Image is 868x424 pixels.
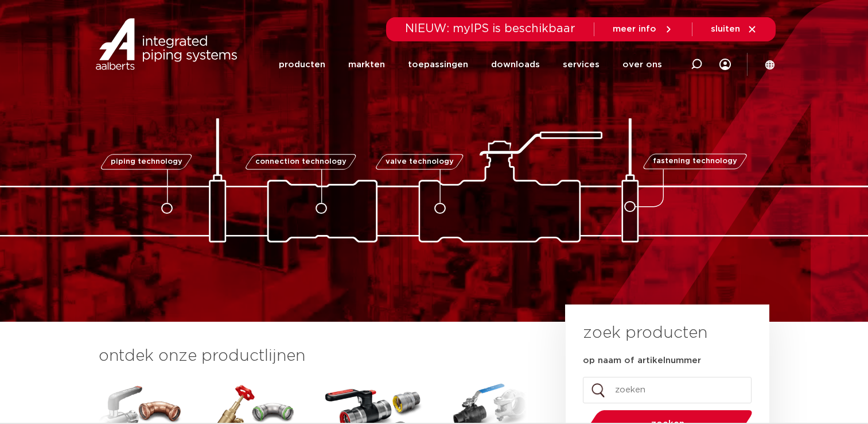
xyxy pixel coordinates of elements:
[279,43,325,87] a: producten
[613,25,656,33] span: meer info
[99,345,527,368] h3: ontdek onze productlijnen
[255,158,346,165] span: connection technology
[711,24,757,34] a: sluiten
[408,43,468,87] a: toepassingen
[583,322,707,345] h3: zoek producten
[279,43,662,87] nav: Menu
[719,41,731,87] div: my IPS
[583,377,752,403] input: zoeken
[613,24,674,34] a: meer info
[405,23,575,34] span: NIEUW: myIPS is beschikbaar
[711,25,740,33] span: sluiten
[111,158,182,165] span: piping technology
[491,43,540,87] a: downloads
[583,355,701,367] label: op naam of artikelnummer
[348,43,385,87] a: markten
[386,158,454,165] span: valve technology
[563,43,600,87] a: services
[622,43,662,87] a: over ons
[653,158,737,165] span: fastening technology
